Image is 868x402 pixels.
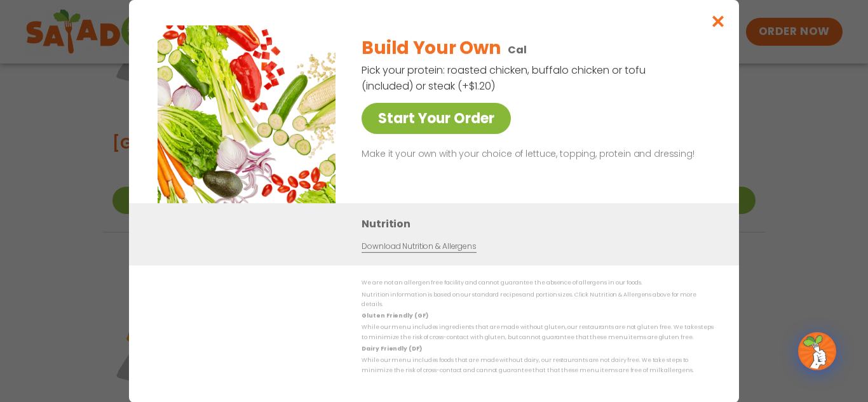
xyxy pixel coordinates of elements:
img: wpChatIcon [799,333,835,369]
a: Download Nutrition & Allergens [362,241,476,253]
p: We are not an allergen free facility and cannot guarantee the absence of allergens in our foods. [362,278,714,288]
p: Cal [508,42,527,58]
strong: Gluten Friendly (GF) [362,312,428,319]
img: Featured product photo for Build Your Own [158,25,336,203]
p: Make it your own with your choice of lettuce, topping, protein and dressing! [362,147,709,162]
p: Pick your protein: roasted chicken, buffalo chicken or tofu (included) or steak (+$1.20) [362,62,648,94]
strong: Dairy Friendly (DF) [362,345,421,352]
h2: Build Your Own [362,35,500,62]
a: Start Your Order [362,103,511,134]
p: While our menu includes ingredients that are made without gluten, our restaurants are not gluten ... [362,323,714,342]
p: While our menu includes foods that are made without dairy, our restaurants are not dairy free. We... [362,356,714,375]
p: Nutrition information is based on our standard recipes and portion sizes. Click Nutrition & Aller... [362,290,714,309]
h3: Nutrition [362,216,720,232]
